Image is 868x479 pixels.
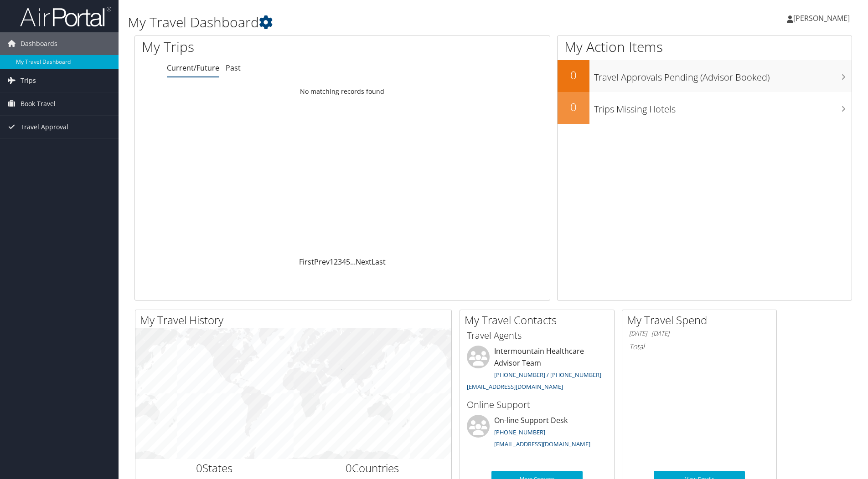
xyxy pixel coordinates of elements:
h6: Total [629,341,770,352]
h2: Countries [300,460,445,476]
h1: My Travel Dashboard [128,13,615,32]
h2: My Travel Spend [627,312,776,328]
a: 1 [330,257,334,267]
h2: My Travel Contacts [465,312,614,328]
h6: [DATE] - [DATE] [629,329,770,338]
span: Travel Approval [21,116,68,138]
span: Dashboards [21,32,57,55]
a: [PHONE_NUMBER] [494,428,545,436]
h2: States [142,460,287,476]
h3: Travel Approvals Pending (Advisor Booked) [594,66,852,84]
a: Prev [314,257,330,267]
span: … [350,257,356,267]
span: 0 [346,460,352,475]
span: Trips [21,69,36,92]
h1: My Action Items [558,37,852,56]
a: [EMAIL_ADDRESS][DOMAIN_NAME] [467,382,563,391]
h2: My Travel History [140,312,451,328]
h3: Online Support [467,398,607,411]
a: [PERSON_NAME] [787,5,859,32]
span: [PERSON_NAME] [793,13,850,23]
a: Past [226,63,241,73]
a: First [299,257,314,267]
a: 4 [342,257,346,267]
a: Next [356,257,372,267]
span: Book Travel [21,92,56,115]
a: Last [372,257,386,267]
a: 3 [338,257,342,267]
a: 5 [346,257,350,267]
a: 0Travel Approvals Pending (Advisor Booked) [558,60,852,92]
a: Current/Future [167,63,219,73]
h1: My Trips [142,37,370,56]
a: [PHONE_NUMBER] / [PHONE_NUMBER] [494,371,601,379]
a: [EMAIL_ADDRESS][DOMAIN_NAME] [494,440,590,448]
h2: 0 [558,67,589,83]
a: 2 [334,257,338,267]
td: No matching records found [135,83,550,100]
li: On-line Support Desk [462,415,612,452]
h2: 0 [558,99,589,115]
li: Intermountain Healthcare Advisor Team [462,346,612,394]
span: 0 [196,460,202,475]
h3: Trips Missing Hotels [594,98,852,116]
a: 0Trips Missing Hotels [558,92,852,124]
h3: Travel Agents [467,329,607,342]
img: airportal-logo.png [20,6,111,27]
